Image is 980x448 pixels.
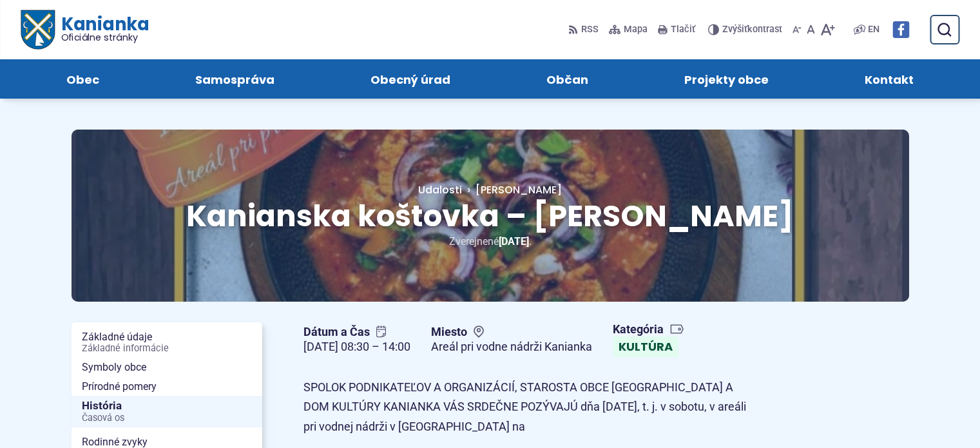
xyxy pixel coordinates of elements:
figcaption: [DATE] 08:30 – 14:00 [303,340,410,355]
span: Mapa [624,22,648,37]
a: Projekty obce [649,59,804,99]
span: Dátum a Čas [303,325,410,340]
span: Časová os [82,413,252,424]
a: Základné údajeZákladné informácie [72,327,262,358]
a: EN [865,22,882,37]
span: Zvýšiť [722,24,747,35]
span: Kategória [613,322,684,337]
a: Udalosti [418,182,462,197]
a: Kultúra [613,336,678,357]
a: [PERSON_NAME] [462,182,562,197]
span: Tlačiť [671,24,695,35]
span: EN [868,22,879,37]
a: HistóriaČasová os [72,396,262,427]
span: Projekty obce [684,59,769,99]
img: Prejsť na Facebook stránku [892,21,909,38]
span: Samospráva [195,59,274,99]
p: Zverejnené . [113,233,868,250]
span: kontrast [722,24,782,35]
button: Zväčšiť veľkosť písma [818,16,838,43]
span: [PERSON_NAME] [476,182,562,197]
span: Kontakt [865,59,914,99]
span: Prírodné pomery [82,377,252,396]
figcaption: Areál pri vodne nádrži Kanianka [431,340,592,355]
a: Kontakt [830,59,949,99]
span: Základné informácie [82,344,252,354]
span: História [82,396,252,427]
span: Oficiálne stránky [61,33,149,42]
button: Tlačiť [655,16,698,43]
p: SPOLOK PODNIKATEĽOV A ORGANIZÁCIÍ, STAROSTA OBCE [GEOGRAPHIC_DATA] A DOM KULTÚRY KANIANKA VÁS SRD... [303,378,761,437]
span: Obec [66,59,99,99]
a: Občan [512,59,624,99]
a: Obecný úrad [335,59,485,99]
span: Symboly obce [82,358,252,377]
a: Samospráva [160,59,309,99]
a: Logo Kanianka, prejsť na domovskú stránku. [21,10,149,50]
span: RSS [581,22,599,37]
a: Symboly obce [72,358,262,377]
a: Obec [31,59,134,99]
a: RSS [568,16,601,43]
span: Miesto [431,325,592,340]
span: Kanianka [54,15,148,43]
span: Základné údaje [82,327,252,358]
button: Zvýšiťkontrast [708,16,785,43]
button: Zmenšiť veľkosť písma [790,16,804,43]
span: Občan [546,59,588,99]
a: Mapa [606,16,650,43]
button: Nastaviť pôvodnú veľkosť písma [804,16,818,43]
span: Obecný úrad [370,59,450,99]
span: Kanianska koštovka – [PERSON_NAME] [186,195,794,237]
span: [DATE] [499,235,529,248]
img: Prejsť na domovskú stránku [21,10,54,50]
a: Prírodné pomery [72,377,262,396]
